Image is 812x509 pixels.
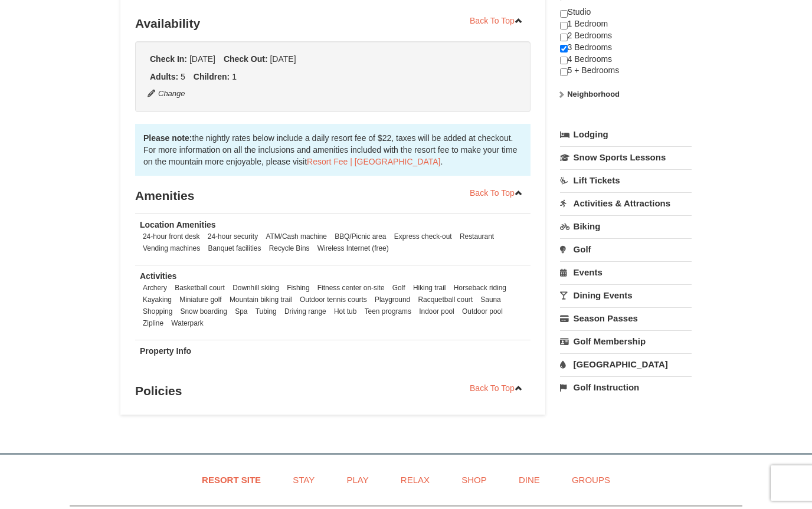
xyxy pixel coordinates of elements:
li: Recycle Bins [266,242,313,254]
a: Relax [386,467,444,493]
li: Hot tub [331,306,359,317]
span: 1 [232,72,237,81]
li: Miniature golf [176,294,224,306]
a: Play [332,467,383,493]
li: Fitness center on-site [315,282,388,294]
strong: Location Amenities [140,220,216,229]
a: Golf [560,238,692,260]
a: Resort Fee | [GEOGRAPHIC_DATA] [307,157,440,166]
li: Wireless Internet (free) [315,242,392,254]
a: [GEOGRAPHIC_DATA] [560,353,692,375]
li: Basketball court [172,282,228,294]
a: Stay [278,467,329,493]
li: Horseback riding [451,282,509,294]
li: Waterpark [168,317,206,329]
a: Resort Site [187,467,276,493]
strong: Neighborhood [567,90,620,98]
li: Mountain biking trail [227,294,295,306]
strong: Please note: [143,133,192,143]
li: Golf [389,282,408,294]
a: Events [560,261,692,283]
a: Golf Membership [560,330,692,352]
li: Spa [232,306,250,317]
a: Lift Tickets [560,169,692,191]
li: Kayaking [140,294,175,306]
a: Biking [560,215,692,237]
li: Downhill skiing [230,282,282,294]
li: Teen programs [362,306,414,317]
li: Banquet facilities [205,242,264,254]
h3: Availability [135,12,531,35]
li: 24-hour security [205,231,261,242]
a: Back To Top [462,184,531,202]
li: Express check-out [391,231,455,242]
li: Restaurant [457,231,497,242]
li: Tubing [253,306,280,317]
a: Lodging [560,124,692,145]
a: Snow Sports Lessons [560,146,692,168]
a: Back To Top [462,12,531,29]
li: Sauna [477,294,503,306]
span: [DATE] [189,54,215,64]
strong: Check In: [150,54,187,64]
a: Dine [504,467,555,493]
div: Studio 1 Bedroom 2 Bedrooms 3 Bedrooms 4 Bedrooms 5 + Bedrooms [560,6,692,88]
div: the nightly rates below include a daily resort fee of $22, taxes will be added at checkout. For m... [135,124,531,176]
li: Driving range [281,306,329,317]
li: Hiking trail [410,282,449,294]
button: Change [147,87,186,100]
a: Activities & Attractions [560,192,692,214]
a: Groups [557,467,625,493]
strong: Check Out: [224,54,268,64]
li: Racquetball court [415,294,476,306]
li: Shopping [140,306,175,317]
li: Playground [372,294,413,306]
li: ATM/Cash machine [263,231,330,242]
strong: Property Info [140,346,191,356]
h3: Policies [135,379,531,403]
a: Shop [447,467,502,493]
li: Zipline [140,317,166,329]
li: Fishing [284,282,312,294]
a: Dining Events [560,284,692,306]
li: Outdoor tennis courts [297,294,370,306]
span: 5 [181,72,185,81]
li: Outdoor pool [459,306,506,317]
li: Archery [140,282,170,294]
li: Snow boarding [178,306,230,317]
li: BBQ/Picnic area [332,231,389,242]
strong: Children: [194,72,230,81]
li: Indoor pool [416,306,457,317]
a: Back To Top [462,379,531,397]
h3: Amenities [135,184,531,208]
a: Golf Instruction [560,376,692,398]
span: [DATE] [270,54,296,64]
li: Vending machines [140,242,203,254]
li: 24-hour front desk [140,231,203,242]
strong: Adults: [150,72,178,81]
strong: Activities [140,271,176,281]
a: Season Passes [560,307,692,329]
